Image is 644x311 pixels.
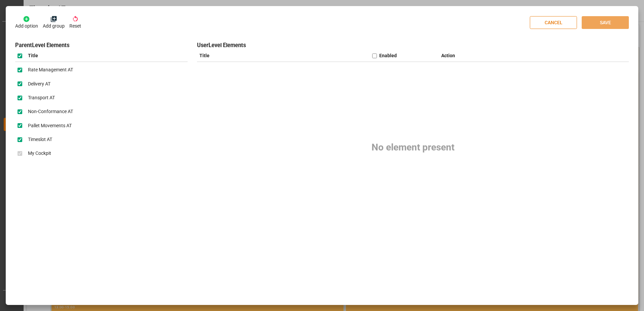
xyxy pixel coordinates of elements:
button: CANCEL [530,16,577,29]
label: Pallet Movements AT [25,122,72,129]
div: Action [439,50,543,62]
div: No element present [197,62,629,233]
div: Enabled [379,52,397,59]
h3: User Level Elements [197,41,629,50]
h3: Parent Level Elements [15,41,188,50]
button: Add group [43,15,65,30]
p: Add option [15,23,38,30]
div: Title [197,50,370,62]
p: Add group [43,23,65,30]
button: Add option [15,15,38,30]
label: Non-Conformance AT [25,108,73,115]
label: Timeslot AT [25,136,53,143]
label: Transport AT [25,94,55,101]
label: My Cockpit [25,150,52,157]
p: Reset [69,23,81,30]
span: Title [25,52,38,59]
button: SAVE [582,16,629,29]
button: Reset [69,15,81,30]
label: Rate Management AT [25,66,73,73]
label: Delivery AT [25,80,51,88]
